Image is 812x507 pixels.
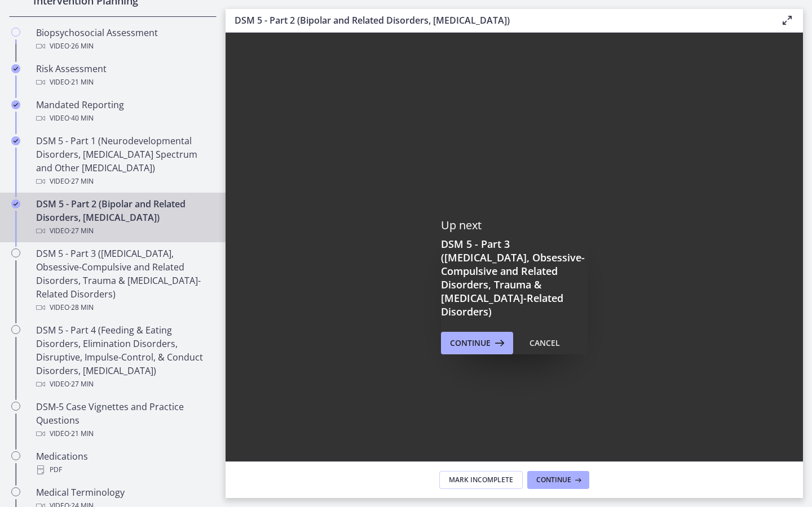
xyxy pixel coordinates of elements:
div: Video [36,427,212,441]
div: Mandated Reporting [36,98,212,125]
span: Mark Incomplete [449,475,513,484]
div: Video [36,301,212,314]
i: Completed [11,136,20,145]
button: Continue [441,332,513,354]
div: Risk Assessment [36,62,212,89]
p: Up next [441,218,588,233]
span: · 26 min [69,39,94,53]
i: Completed [11,199,20,208]
div: DSM 5 - Part 3 ([MEDICAL_DATA], Obsessive-Compulsive and Related Disorders, Trauma & [MEDICAL_DAT... [36,247,212,314]
div: Video [36,75,212,89]
div: PDF [36,463,212,477]
button: Continue [527,471,589,489]
span: · 40 min [69,112,94,125]
div: Video [36,39,212,53]
div: DSM 5 - Part 2 (Bipolar and Related Disorders, [MEDICAL_DATA]) [36,197,212,238]
span: Continue [450,336,491,350]
div: Video [36,175,212,188]
span: Continue [536,475,571,484]
div: DSM-5 Case Vignettes and Practice Questions [36,400,212,441]
div: Cancel [529,336,560,350]
span: · 27 min [69,377,94,391]
div: DSM 5 - Part 1 (Neurodevelopmental Disorders, [MEDICAL_DATA] Spectrum and Other [MEDICAL_DATA]) [36,134,212,188]
h3: DSM 5 - Part 2 (Bipolar and Related Disorders, [MEDICAL_DATA]) [235,14,762,27]
div: Medications [36,450,212,477]
div: Video [36,377,212,391]
span: · 21 min [69,427,94,441]
span: · 28 min [69,301,94,314]
div: Video [36,112,212,125]
button: Cancel [520,332,569,354]
i: Completed [11,100,20,109]
button: Mark Incomplete [439,471,523,489]
span: · 27 min [69,175,94,188]
i: Completed [11,64,20,73]
span: · 21 min [69,75,94,89]
span: · 27 min [69,224,94,238]
div: DSM 5 - Part 4 (Feeding & Eating Disorders, Elimination Disorders, Disruptive, Impulse-Control, &... [36,323,212,391]
div: Biopsychosocial Assessment [36,26,212,53]
div: Video [36,224,212,238]
h3: DSM 5 - Part 3 ([MEDICAL_DATA], Obsessive-Compulsive and Related Disorders, Trauma & [MEDICAL_DAT... [441,237,588,318]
